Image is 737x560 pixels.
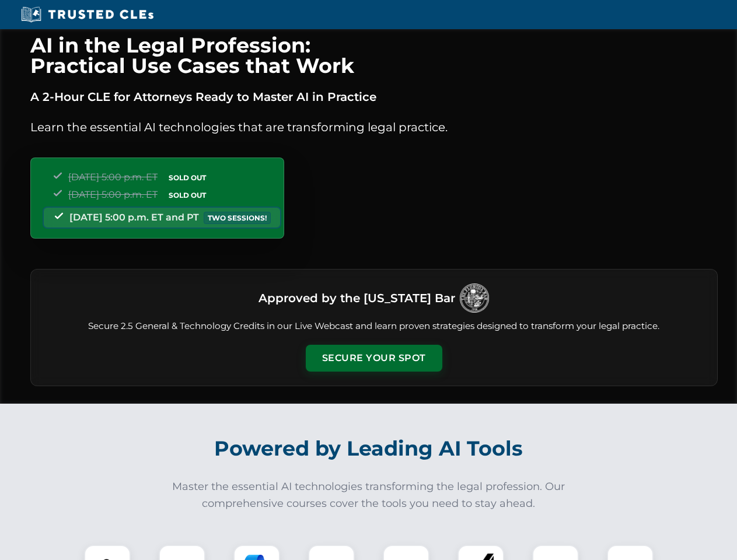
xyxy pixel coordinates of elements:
h2: Powered by Leading AI Tools [46,428,692,469]
span: [DATE] 5:00 p.m. ET [68,171,158,183]
img: Logo [460,283,489,313]
span: SOLD OUT [165,189,210,201]
span: SOLD OUT [165,171,210,184]
span: [DATE] 5:00 p.m. ET [68,189,158,200]
p: Secure 2.5 General & Technology Credits in our Live Webcast and learn proven strategies designed ... [45,320,703,333]
p: Master the essential AI technologies transforming the legal profession. Our comprehensive courses... [165,478,573,512]
h3: Approved by the [US_STATE] Bar [259,288,455,309]
p: Learn the essential AI technologies that are transforming legal practice. [30,118,718,136]
img: Trusted CLEs [18,6,157,23]
button: Secure Your Spot [306,345,442,372]
p: A 2-Hour CLE for Attorneys Ready to Master AI in Practice [30,87,718,106]
h1: AI in the Legal Profession: Practical Use Cases that Work [30,35,718,76]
